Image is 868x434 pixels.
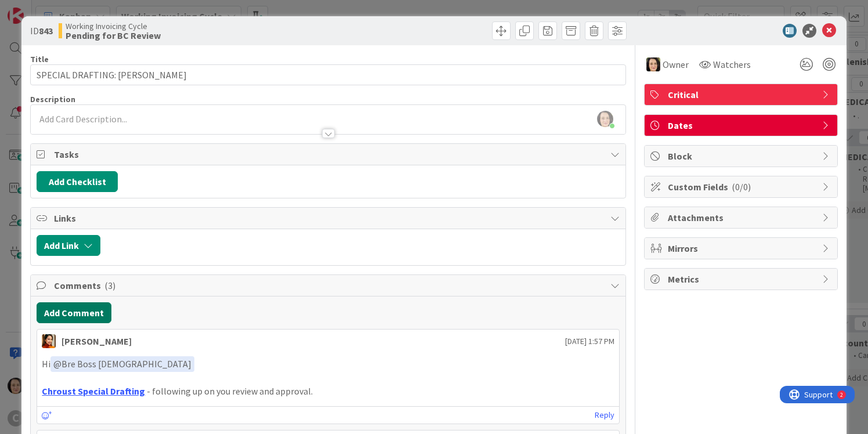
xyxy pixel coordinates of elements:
button: Add Comment [37,302,111,323]
span: Custom Fields [668,180,816,194]
span: ( 0/0 ) [732,181,751,193]
img: BL [646,57,660,71]
div: 2 [60,5,63,14]
p: Hi [42,356,614,372]
button: Add Checklist [37,171,118,192]
span: Tasks [54,147,604,161]
span: Bre Boss [DEMOGRAPHIC_DATA] [53,358,191,370]
span: Support [24,2,53,16]
div: [PERSON_NAME] [62,334,132,348]
span: Watchers [713,57,751,71]
label: Title [30,54,49,64]
span: Attachments [668,211,816,225]
b: 843 [39,25,53,37]
span: Links [54,211,604,225]
span: Working Invoicing Cycle [66,21,161,31]
img: PM [42,334,56,348]
button: Add Link [37,235,100,256]
a: Reply [595,408,614,422]
span: Critical [668,88,816,102]
p: - following up on you review and approval. [42,385,614,398]
span: Dates [668,118,816,132]
img: agzqkRlKww29eeW0gi2nic83p3QOOLYu.jpeg [597,111,613,127]
span: @ [53,358,62,370]
input: type card name here... [30,64,625,85]
a: Chroust Special Drafting [42,385,145,397]
span: Mirrors [668,241,816,255]
span: [DATE] 1:57 PM [565,335,614,348]
span: ( 3 ) [104,280,115,291]
b: Pending for BC Review [66,31,161,40]
span: Owner [663,57,689,71]
span: Description [30,94,75,104]
span: Metrics [668,272,816,286]
span: Comments [54,279,604,292]
span: Block [668,149,816,163]
span: ID [30,24,53,38]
